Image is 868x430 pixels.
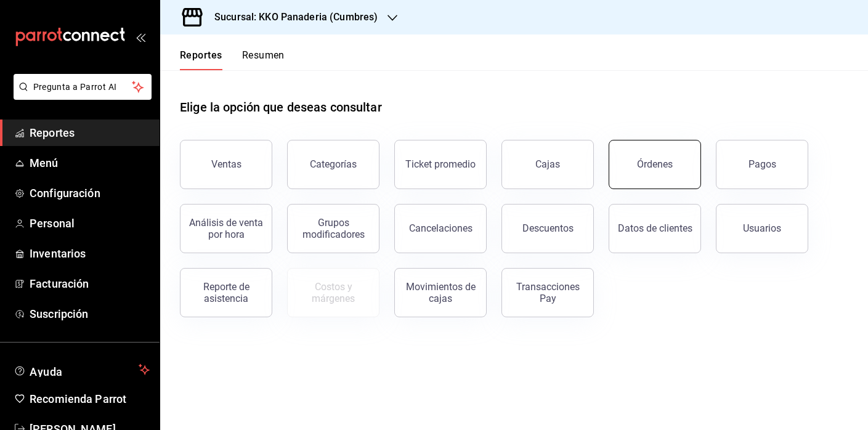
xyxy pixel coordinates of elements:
[30,215,150,232] span: Personal
[535,157,561,172] div: Cajas
[405,158,476,170] div: Ticket promedio
[287,268,379,317] button: Contrata inventarios para ver este reporte
[501,268,594,317] button: Transacciones Pay
[310,158,357,170] div: Categorías
[188,217,264,240] div: Análisis de venta por hora
[743,222,781,234] div: Usuarios
[180,49,285,70] div: navigation tabs
[716,140,808,189] button: Pagos
[522,222,574,234] div: Descuentos
[242,49,285,70] button: Resumen
[287,204,379,253] button: Grupos modificadores
[748,158,776,170] div: Pagos
[509,281,586,304] div: Transacciones Pay
[30,275,150,292] span: Facturación
[402,281,479,304] div: Movimientos de cajas
[394,140,487,189] button: Ticket promedio
[9,89,152,102] a: Pregunta a Parrot AI
[394,204,487,253] button: Cancelaciones
[637,158,673,170] div: Órdenes
[14,74,152,100] button: Pregunta a Parrot AI
[618,222,692,234] div: Datos de clientes
[30,155,150,171] span: Menú
[295,217,371,240] div: Grupos modificadores
[30,185,150,201] span: Configuración
[409,222,473,234] div: Cancelaciones
[30,391,150,407] span: Recomienda Parrot
[30,362,134,377] span: Ayuda
[501,204,594,253] button: Descuentos
[33,81,132,94] span: Pregunta a Parrot AI
[287,140,379,189] button: Categorías
[180,98,382,116] h1: Elige la opción que deseas consultar
[716,204,808,253] button: Usuarios
[295,281,371,304] div: Costos y márgenes
[180,140,272,189] button: Ventas
[180,268,272,317] button: Reporte de asistencia
[609,204,701,253] button: Datos de clientes
[136,32,145,42] button: open_drawer_menu
[211,158,241,170] div: Ventas
[609,140,701,189] button: Órdenes
[501,140,594,189] a: Cajas
[394,268,487,317] button: Movimientos de cajas
[188,281,264,304] div: Reporte de asistencia
[30,245,150,262] span: Inventarios
[30,306,150,322] span: Suscripción
[30,124,150,141] span: Reportes
[180,49,222,70] button: Reportes
[205,10,378,25] h3: Sucursal: KKO Panaderia (Cumbres)
[180,204,272,253] button: Análisis de venta por hora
